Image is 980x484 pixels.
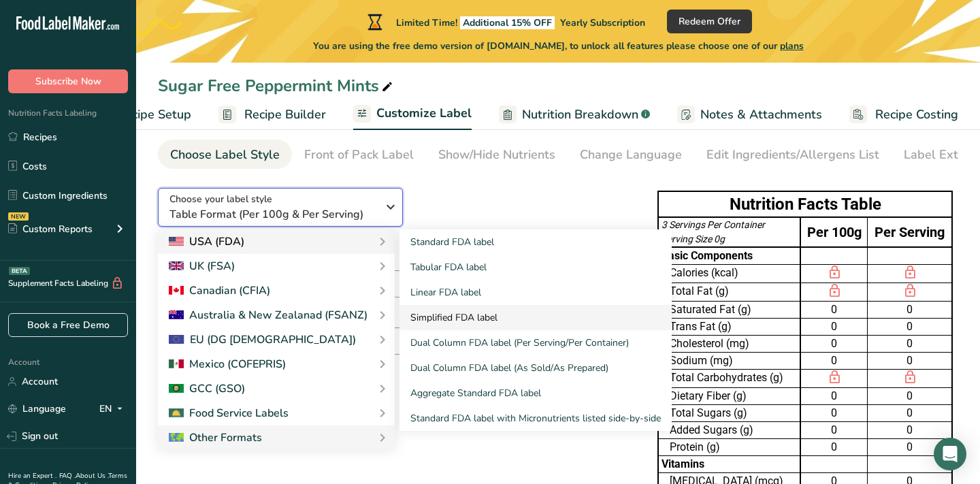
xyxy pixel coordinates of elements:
[700,106,822,124] span: Notes & Attachments
[399,229,672,255] a: Standard FDA label
[804,319,864,335] div: 0
[875,106,958,124] span: Recipe Costing
[499,99,650,130] a: Nutrition Breakdown
[804,405,864,421] div: 0
[870,439,949,455] div: 0
[399,355,672,381] a: Dual Column FDA label (As Sold/As Prepared)
[658,388,800,405] td: Dietary Fiber (g)
[800,217,868,247] td: Per 100g
[8,397,66,421] a: Language
[8,69,128,93] button: Subscribe Now
[376,104,472,123] span: Customize Label
[117,106,191,124] span: Recipe Setup
[658,283,800,302] td: Total Fat (g)
[8,471,56,481] a: Hire an Expert .
[679,14,740,29] span: Redeem Offer
[658,302,800,319] td: Saturated Fat (g)
[438,146,555,164] div: Show/Hide Nutrients
[580,146,682,164] div: Change Language
[8,212,29,221] div: NEW
[870,302,949,318] div: 0
[8,222,93,236] div: Custom Reports
[59,471,76,481] a: FAQ .
[399,255,672,280] a: Tabular FDA label
[658,247,800,265] td: Basic Components
[658,319,800,336] td: Trans Fat (g)
[158,74,395,98] div: Sugar Free Peppermint Mints
[99,401,128,417] div: EN
[804,353,864,369] div: 0
[169,233,244,250] div: USA (FDA)
[804,336,864,352] div: 0
[661,233,712,244] span: Serving Size
[169,283,270,299] div: Canadian (CFIA)
[870,422,949,438] div: 0
[804,422,864,438] div: 0
[560,16,645,29] span: Yearly Subscription
[353,98,472,131] a: Customize Label
[169,381,245,397] div: GCC (GSO)
[804,439,864,455] div: 0
[8,313,128,337] a: Book a Free Demo
[658,370,800,388] td: Total Carbohydrates (g)
[658,456,800,473] td: Vitamins
[169,384,184,393] img: 2Q==
[870,319,949,335] div: 0
[169,405,289,421] div: Food Service Labels
[849,99,958,130] a: Recipe Costing
[661,218,797,232] div: 3 Servings Per Container
[870,353,949,369] div: 0
[399,305,672,330] a: Simplified FDA label
[218,99,326,130] a: Recipe Builder
[399,381,672,406] a: Aggregate Standard FDA label
[169,332,356,348] div: EU (DG [DEMOGRAPHIC_DATA])
[714,233,725,244] span: 0g
[169,430,262,446] div: Other Formats
[658,422,800,439] td: Added Sugars (g)
[658,265,800,283] td: Calories (kcal)
[870,388,949,404] div: 0
[399,280,672,305] a: Linear FDA label
[399,330,672,355] a: Dual Column FDA label (Per Serving/Per Container)
[169,192,272,206] span: Choose your label style
[522,106,638,124] span: Nutrition Breakdown
[677,99,822,130] a: Notes & Attachments
[780,39,804,52] span: plans
[658,191,952,217] th: Nutrition Facts Table
[658,353,800,370] td: Sodium (mg)
[169,206,377,223] span: Table Format (Per 100g & Per Serving)
[244,106,326,124] span: Recipe Builder
[169,356,286,372] div: Mexico (COFEPRIS)
[868,217,952,247] td: Per Serving
[804,388,864,404] div: 0
[804,302,864,318] div: 0
[934,438,966,470] div: Open Intercom Messenger
[91,99,191,130] a: Recipe Setup
[399,406,672,431] a: Standard FDA label with Micronutrients listed side-by-side
[706,146,879,164] div: Edit Ingredients/Allergens List
[35,74,101,88] span: Subscribe Now
[158,188,403,227] button: Choose your label style Table Format (Per 100g & Per Serving)
[460,16,555,29] span: Additional 15% OFF
[170,146,280,164] div: Choose Label Style
[169,258,235,274] div: UK (FSA)
[658,405,800,422] td: Total Sugars (g)
[365,14,645,30] div: Limited Time!
[304,146,414,164] div: Front of Pack Label
[9,267,30,275] div: BETA
[169,307,367,323] div: Australia & New Zealanad (FSANZ)
[313,39,804,53] span: You are using the free demo version of [DOMAIN_NAME], to unlock all features please choose one of...
[667,10,752,33] button: Redeem Offer
[870,336,949,352] div: 0
[76,471,108,481] a: About Us .
[658,336,800,353] td: Cholesterol (mg)
[658,439,800,456] td: Protein (g)
[870,405,949,421] div: 0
